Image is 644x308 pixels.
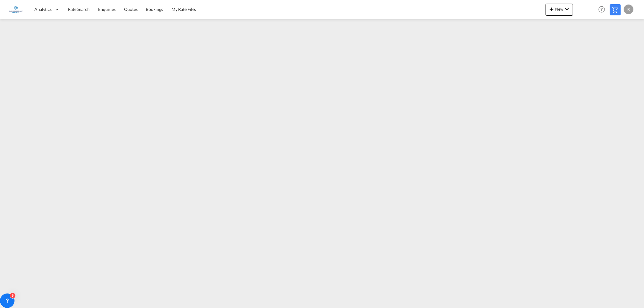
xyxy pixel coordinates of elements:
[597,4,607,14] span: Help
[563,5,571,13] md-icon: icon-chevron-down
[98,7,116,12] span: Enquiries
[68,7,90,12] span: Rate Search
[548,5,555,13] md-icon: icon-plus 400-fg
[9,3,23,16] img: e1326340b7c511ef854e8d6a806141ad.jpg
[146,7,163,12] span: Bookings
[34,6,52,12] span: Analytics
[624,5,633,14] div: R
[548,7,571,11] span: New
[124,7,137,12] span: Quotes
[546,4,573,16] button: icon-plus 400-fgNewicon-chevron-down
[171,7,196,12] span: My Rate Files
[597,4,610,15] div: Help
